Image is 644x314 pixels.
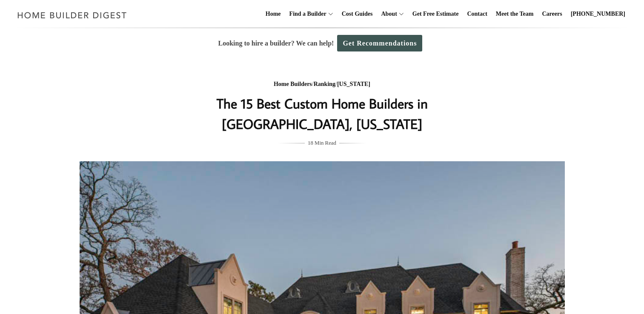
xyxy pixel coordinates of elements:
[464,0,490,28] a: Contact
[308,138,336,148] span: 18 Min Read
[378,0,397,28] a: About
[152,93,492,134] h1: The 15 Best Custom Home Builders in [GEOGRAPHIC_DATA], [US_STATE]
[314,81,335,87] a: Ranking
[567,0,629,28] a: [PHONE_NUMBER]
[337,35,422,51] a: Get Recommendations
[337,81,370,87] a: [US_STATE]
[492,0,537,28] a: Meet the Team
[14,7,131,23] img: Home Builder Digest
[274,81,312,87] a: Home Builders
[539,0,566,28] a: Careers
[409,0,462,28] a: Get Free Estimate
[262,0,284,28] a: Home
[286,0,326,28] a: Find a Builder
[152,79,492,90] div: / /
[338,0,376,28] a: Cost Guides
